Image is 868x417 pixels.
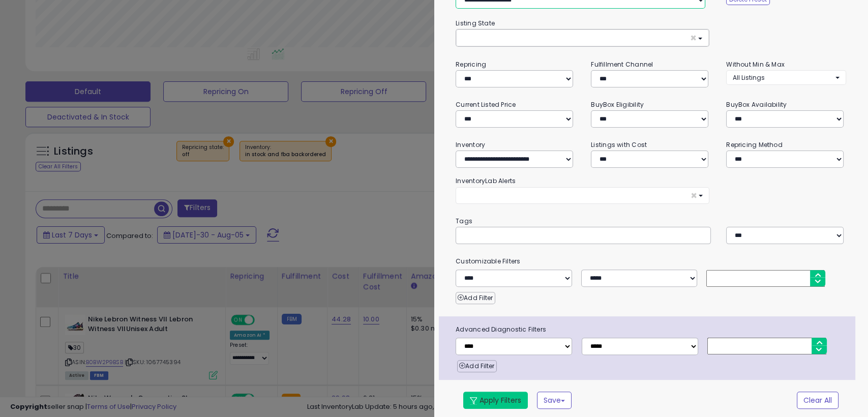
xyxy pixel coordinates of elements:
small: Inventory [456,140,485,149]
small: Listings with Cost [591,140,647,149]
button: All Listings [726,70,846,85]
span: Advanced Diagnostic Filters [448,324,855,335]
button: Add Filter [456,292,495,304]
button: Add Filter [457,360,496,372]
span: All Listings [733,73,765,82]
button: Save [537,392,572,409]
button: × [456,187,709,204]
button: Clear All [797,392,839,409]
small: Repricing [456,60,486,69]
small: Fulfillment Channel [591,60,653,69]
small: BuyBox Eligibility [591,100,644,109]
button: Apply Filters [463,392,528,409]
small: Repricing Method [726,140,783,149]
small: Tags [448,216,854,227]
small: Customizable Filters [448,256,854,267]
span: × [690,190,697,201]
small: InventoryLab Alerts [456,176,516,185]
small: Without Min & Max [726,60,785,69]
button: × [456,29,709,46]
small: BuyBox Availability [726,100,787,109]
small: Listing State [456,19,495,27]
small: Current Listed Price [456,100,516,109]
